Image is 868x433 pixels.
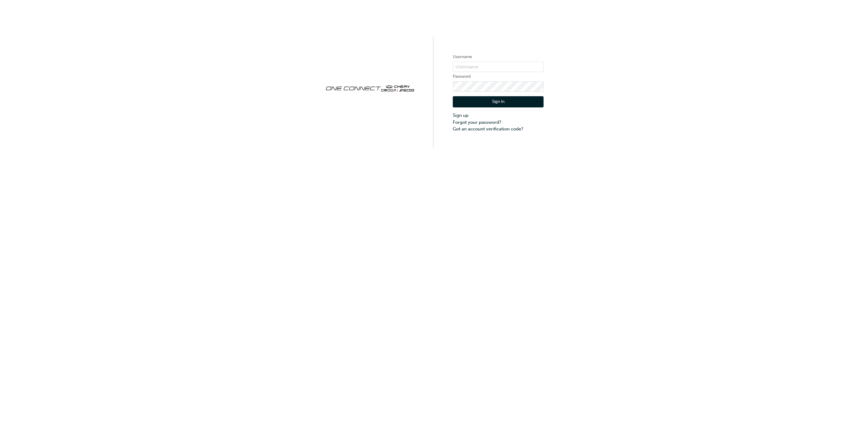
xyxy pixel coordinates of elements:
label: Password [453,73,544,80]
a: Forgot your password? [453,119,544,126]
label: Username [453,53,544,61]
button: Sign In [453,96,544,108]
a: Got an account verification code? [453,126,544,133]
input: Username [453,62,544,72]
a: Sign up [453,112,544,119]
img: oneconnect [324,80,415,96]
